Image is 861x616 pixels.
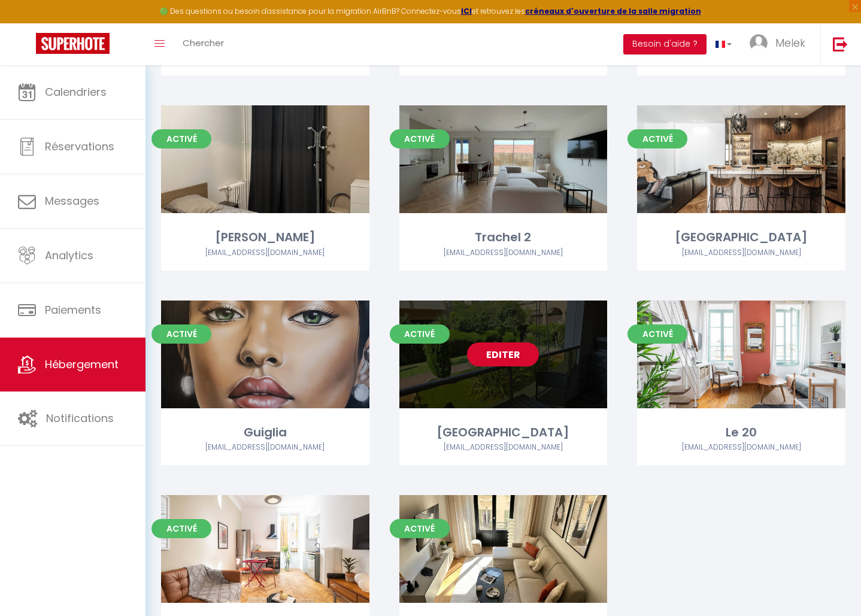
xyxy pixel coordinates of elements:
[467,342,539,366] a: Editer
[461,6,472,16] a: ICI
[637,442,845,453] div: Airbnb
[833,37,848,51] img: logout
[399,442,608,453] div: Airbnb
[10,5,46,41] button: Ouvrir le widget de chat LiveChat
[45,193,99,208] span: Messages
[161,228,369,247] div: [PERSON_NAME]
[45,357,119,372] span: Hébergement
[399,247,608,259] div: Airbnb
[390,519,450,538] span: Activé
[627,324,687,344] span: Activé
[775,35,805,50] span: Melek
[174,23,233,65] a: Chercher
[45,139,114,154] span: Réservations
[623,34,707,54] button: Besoin d'aide ?
[627,129,687,148] span: Activé
[637,247,845,259] div: Airbnb
[151,129,211,148] span: Activé
[750,34,768,52] img: ...
[390,129,450,148] span: Activé
[399,423,608,442] div: [GEOGRAPHIC_DATA]
[399,228,608,247] div: Trachel 2
[161,423,369,442] div: Guiglia
[36,33,110,54] img: Super Booking
[46,411,114,426] span: Notifications
[183,37,224,49] span: Chercher
[151,519,211,538] span: Activé
[45,248,93,263] span: Analytics
[161,442,369,453] div: Airbnb
[45,302,101,317] span: Paiements
[45,84,107,99] span: Calendriers
[525,6,701,16] a: créneaux d'ouverture de la salle migration
[161,247,369,259] div: Airbnb
[741,23,820,65] a: ... Melek
[151,324,211,344] span: Activé
[637,228,845,247] div: [GEOGRAPHIC_DATA]
[390,324,450,344] span: Activé
[637,423,845,442] div: Le 20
